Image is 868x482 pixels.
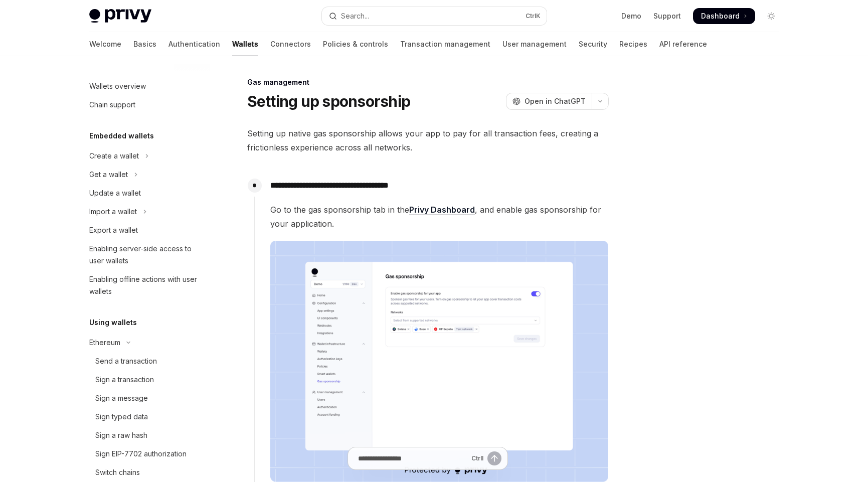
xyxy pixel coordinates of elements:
a: Sign EIP-7702 authorization [81,445,210,463]
a: User management [502,32,567,56]
div: Search... [341,10,369,22]
a: Authentication [168,32,220,56]
a: Update a wallet [81,184,210,202]
a: Wallets [232,32,258,56]
a: Transaction management [400,32,490,56]
button: Toggle Get a wallet section [81,166,210,184]
a: Sign a raw hash [81,426,210,444]
span: Setting up native gas sponsorship allows your app to pay for all transaction fees, creating a fri... [247,126,609,154]
a: API reference [659,32,707,56]
span: Open in ChatGPT [525,96,586,106]
a: Chain support [81,96,210,114]
a: Demo [621,11,641,21]
a: Enabling offline actions with user wallets [81,270,210,300]
a: Dashboard [693,8,755,24]
span: Ctrl K [526,12,541,20]
div: Create a wallet [89,150,139,162]
div: Chain support [89,99,135,111]
span: Dashboard [701,11,740,21]
a: Basics [133,32,156,56]
button: Toggle dark mode [763,8,779,24]
div: Gas management [247,77,609,87]
div: Enabling offline actions with user wallets [89,273,204,297]
div: Sign EIP-7702 authorization [95,448,187,460]
a: Welcome [89,32,121,56]
button: Open search [322,7,547,25]
div: Enabling server-side access to user wallets [89,243,204,267]
a: Connectors [270,32,311,56]
div: Sign a raw hash [95,429,147,441]
a: Sign typed data [81,408,210,426]
input: Ask a question... [358,447,467,469]
button: Open in ChatGPT [506,93,592,110]
div: Ethereum [89,337,120,349]
a: Export a wallet [81,221,210,239]
h5: Embedded wallets [89,130,154,142]
h5: Using wallets [89,316,137,329]
a: Sign a message [81,389,210,407]
a: Wallets overview [81,77,210,95]
a: Recipes [619,32,647,56]
div: Switch chains [95,466,140,478]
span: Go to the gas sponsorship tab in the , and enable gas sponsorship for your application. [270,203,608,231]
button: Toggle Import a wallet section [81,203,210,221]
a: Policies & controls [323,32,388,56]
div: Update a wallet [89,187,141,199]
button: Toggle Create a wallet section [81,147,210,165]
div: Sign typed data [95,411,148,423]
div: Sign a transaction [95,374,154,386]
div: Import a wallet [89,206,137,218]
a: Support [653,11,681,21]
div: Export a wallet [89,224,138,236]
button: Toggle Ethereum section [81,334,210,352]
a: Switch chains [81,463,210,481]
a: Privy Dashboard [409,205,475,215]
div: Get a wallet [89,169,128,181]
a: Sign a transaction [81,371,210,389]
button: Send message [487,451,501,465]
a: Send a transaction [81,352,210,370]
div: Send a transaction [95,355,157,367]
img: light logo [89,9,151,23]
a: Security [579,32,607,56]
h1: Setting up sponsorship [247,92,411,110]
a: Enabling server-side access to user wallets [81,240,210,270]
div: Sign a message [95,392,148,404]
div: Wallets overview [89,80,146,92]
